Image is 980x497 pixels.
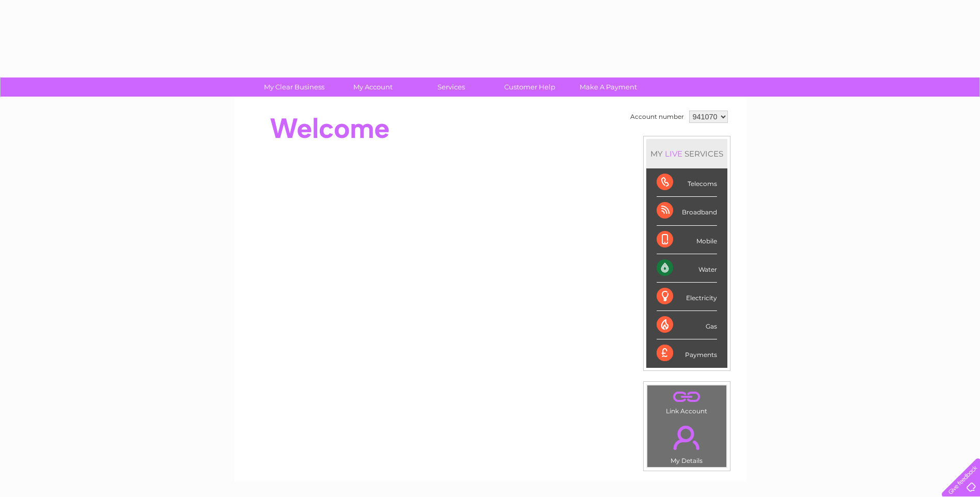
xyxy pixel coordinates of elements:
a: Make A Payment [566,77,651,97]
a: . [650,420,724,456]
td: Account number [628,108,687,126]
div: Telecoms [657,168,717,197]
div: Payments [657,339,717,367]
td: My Details [647,417,727,468]
a: My Account [330,77,415,97]
td: Link Account [647,385,727,417]
div: Mobile [657,226,717,254]
a: My Clear Business [252,77,337,97]
div: LIVE [663,149,685,159]
div: Gas [657,311,717,339]
a: Customer Help [487,77,572,97]
div: Broadband [657,197,717,225]
div: MY SERVICES [646,139,727,168]
div: Electricity [657,283,717,311]
a: . [650,388,724,406]
div: Water [657,254,717,283]
a: Services [409,77,494,97]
